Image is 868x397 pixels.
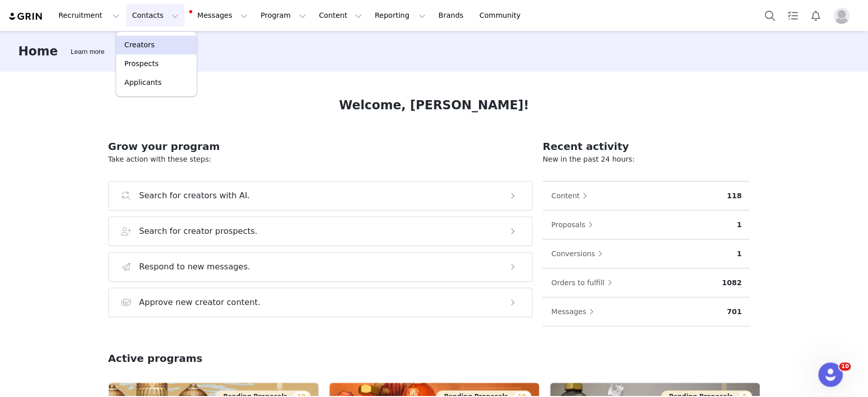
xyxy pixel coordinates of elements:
[108,139,533,154] h2: Grow your program
[108,252,533,282] button: Respond to new messages.
[108,181,533,210] button: Search for creators with AI.
[551,246,608,262] button: Conversions
[139,296,261,309] h3: Approve new creator content.
[254,4,312,27] button: Program
[727,191,741,201] p: 118
[543,154,750,165] p: New in the past 24 hours:
[339,96,529,114] h1: Welcome, [PERSON_NAME]!
[722,278,742,288] p: 1082
[737,249,742,259] p: 1
[108,351,203,366] h2: Active programs
[108,217,533,246] button: Search for creator prospects.
[551,274,617,291] button: Orders to fulfill
[551,188,592,204] button: Content
[369,4,432,27] button: Reporting
[139,225,258,237] h3: Search for creator prospects.
[727,307,741,317] p: 701
[782,4,804,27] a: Tasks
[108,288,533,317] button: Approve new creator content.
[818,362,843,387] iframe: Intercom live chat
[827,8,860,24] button: Profile
[737,220,742,230] p: 1
[125,58,159,69] p: Prospects
[18,42,58,60] h3: Home
[139,261,251,273] h3: Respond to new messages.
[52,4,126,27] button: Recruitment
[69,47,106,57] div: Tooltip anchor
[108,154,533,165] p: Take action with these steps:
[473,4,531,27] a: Community
[759,4,781,27] button: Search
[125,77,162,88] p: Applicants
[126,4,185,27] button: Contacts
[543,139,750,154] h2: Recent activity
[551,217,598,233] button: Proposals
[804,4,827,27] button: Notifications
[185,4,254,27] button: Messages
[551,303,599,320] button: Messages
[8,12,44,21] img: grin logo
[432,4,472,27] a: Brands
[313,4,368,27] button: Content
[139,190,250,202] h3: Search for creators with AI.
[839,362,851,371] span: 10
[833,8,850,24] img: placeholder-profile.jpg
[125,40,155,50] p: Creators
